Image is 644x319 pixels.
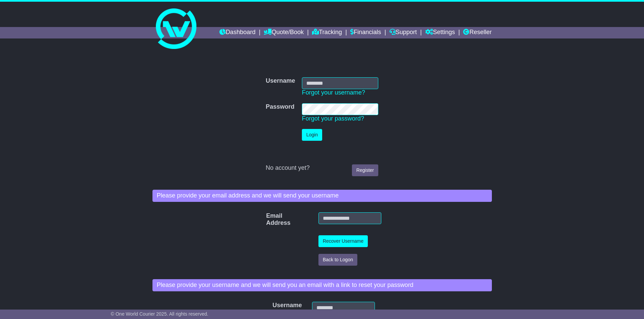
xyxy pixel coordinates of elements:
button: Back to Logon [318,254,358,266]
a: Financials [350,27,381,38]
a: Support [389,27,417,38]
a: Settings [425,27,455,38]
a: Quote/Book [264,27,304,38]
div: No account yet? [266,164,378,172]
div: Please provide your username and we will send you an email with a link to reset your password [152,279,492,291]
button: Recover Username [318,235,368,247]
span: © One World Courier 2025. All rights reserved. [111,311,209,317]
button: Login [302,129,322,141]
a: Forgot your password? [302,115,364,122]
label: Username [269,302,278,309]
div: Please provide your email address and we will send your username [152,190,492,202]
a: Register [352,164,378,176]
a: Tracking [312,27,342,38]
label: Email Address [263,212,275,227]
a: Dashboard [219,27,256,38]
a: Reseller [463,27,492,38]
a: Forgot your username? [302,89,365,96]
label: Username [266,77,295,85]
label: Password [266,103,294,111]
